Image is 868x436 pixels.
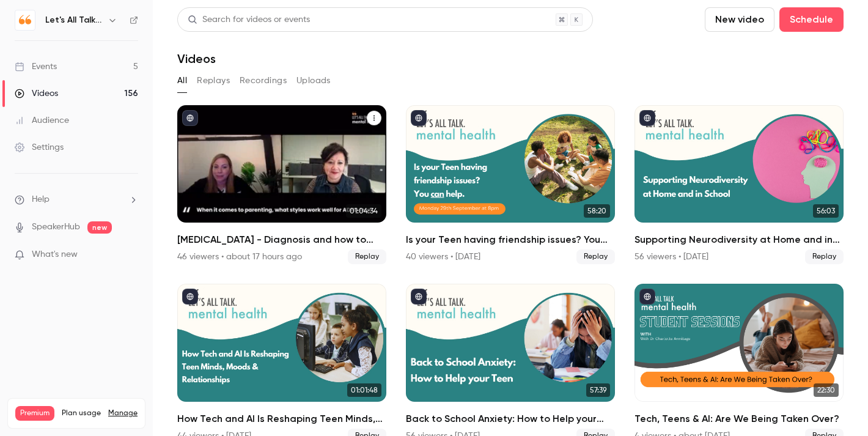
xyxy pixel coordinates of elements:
a: 56:03Supporting Neurodiversity at Home and in School56 viewers • [DATE]Replay [634,105,844,264]
button: Recordings [240,71,287,91]
span: 57:39 [586,383,610,397]
iframe: Noticeable Trigger [123,249,138,260]
div: Videos [15,87,58,100]
h2: [MEDICAL_DATA] - Diagnosis and how to move forward [177,232,386,247]
button: published [411,110,427,126]
h2: How Tech and AI Is Reshaping Teen Minds, Moods & Relationships [177,412,386,426]
div: Search for videos or events [188,13,310,26]
div: 56 viewers • [DATE] [634,251,708,263]
button: published [182,289,198,305]
li: Supporting Neurodiversity at Home and in School [634,105,844,264]
div: Settings [15,141,64,153]
span: Replay [576,249,615,264]
li: help-dropdown-opener [15,193,138,206]
li: ADHD - Diagnosis and how to move forward [177,105,386,264]
span: Plan usage [62,408,101,418]
span: Help [32,193,50,206]
div: Audience [15,114,69,127]
span: 01:01:48 [347,383,381,397]
div: Events [15,61,57,73]
button: New video [705,7,774,32]
div: 40 viewers • [DATE] [406,251,480,263]
button: published [182,110,198,126]
div: 46 viewers • about 17 hours ago [177,251,302,263]
button: published [639,289,655,305]
button: Uploads [296,71,331,91]
span: Premium [15,406,54,421]
span: 58:20 [584,204,610,218]
span: Replay [805,249,844,264]
li: Is your Teen having friendship issues? You can help. [406,105,615,264]
h2: Tech, Teens & AI: Are We Being Taken Over? [634,412,844,426]
button: Schedule [779,7,844,32]
span: Replay [348,249,386,264]
a: 01:04:34[MEDICAL_DATA] - Diagnosis and how to move forward46 viewers • about 17 hours agoReplay [177,105,386,264]
h2: Is your Teen having friendship issues? You can help. [406,232,615,247]
button: All [177,71,187,91]
a: SpeakerHub [32,221,80,234]
span: 01:04:34 [346,204,381,218]
img: Let's All Talk Mental Health [15,10,35,30]
span: What's new [32,248,78,261]
a: 58:20Is your Teen having friendship issues? You can help.40 viewers • [DATE]Replay [406,105,615,264]
span: new [87,221,112,234]
h2: Supporting Neurodiversity at Home and in School [634,232,844,247]
h6: Let's All Talk Mental Health [45,14,103,26]
h1: Videos [177,51,216,66]
h2: Back to School Anxiety: How to Help your Teen [406,412,615,426]
span: 56:03 [813,204,839,218]
span: 22:30 [814,383,839,397]
section: Videos [177,7,844,429]
button: Replays [197,71,230,91]
a: Manage [108,408,138,418]
button: published [639,110,655,126]
button: published [411,289,427,305]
